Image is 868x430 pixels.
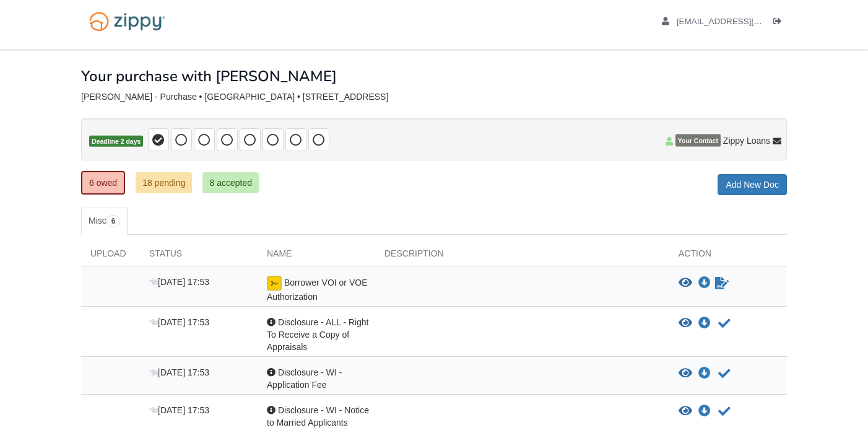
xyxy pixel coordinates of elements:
span: Deadline 2 days [89,136,143,147]
div: Action [669,247,787,266]
button: View Disclosure - WI - Notice to Married Applicants [679,405,692,418]
span: [DATE] 17:53 [149,367,209,377]
span: Disclosure - WI - Application Fee [267,367,342,390]
span: lewistrabert9265@gmail.com [677,17,818,26]
a: Download Disclosure - WI - Notice to Married Applicants [698,406,711,416]
img: Logo [81,6,173,37]
div: Description [375,247,669,266]
span: 6 [106,215,121,227]
span: Zippy Loans [723,134,770,147]
a: Sign Form [714,276,730,291]
button: View Disclosure - ALL - Right To Receive a Copy of Appraisals [679,317,692,330]
div: Name [258,247,375,266]
a: 8 accepted [202,172,259,193]
button: Acknowledge receipt of document [717,316,732,331]
a: Add New Doc [718,174,787,195]
a: Misc [81,208,128,235]
button: View Disclosure - WI - Application Fee [679,367,692,380]
span: [DATE] 17:53 [149,317,209,327]
span: [DATE] 17:53 [149,277,209,287]
span: Borrower VOI or VOE Authorization [267,278,367,302]
a: Log out [773,17,787,29]
div: Status [140,247,258,266]
button: Acknowledge receipt of document [717,366,732,381]
div: Upload [81,247,140,266]
a: 18 pending [136,172,192,193]
span: Your Contact [675,134,721,147]
a: Download Disclosure - ALL - Right To Receive a Copy of Appraisals [698,318,711,328]
a: 6 owed [81,171,125,195]
button: View Borrower VOI or VOE Authorization [679,277,692,289]
div: [PERSON_NAME] - Purchase • [GEOGRAPHIC_DATA] • [STREET_ADDRESS] [81,92,787,102]
button: Acknowledge receipt of document [717,404,732,419]
img: Ready for you to esign [267,276,282,291]
a: edit profile [662,17,818,29]
h1: Your purchase with [PERSON_NAME] [81,68,337,84]
span: Disclosure - ALL - Right To Receive a Copy of Appraisals [267,317,368,352]
span: [DATE] 17:53 [149,405,209,415]
a: Download Disclosure - WI - Application Fee [698,369,711,379]
span: Disclosure - WI - Notice to Married Applicants [267,405,369,428]
a: Download Borrower VOI or VOE Authorization [698,278,711,288]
